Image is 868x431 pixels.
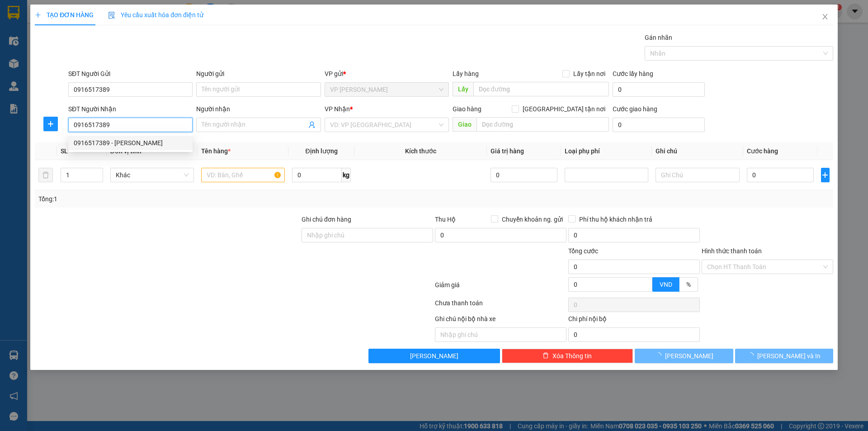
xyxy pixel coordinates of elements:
[613,118,705,132] input: Cước giao hàng
[821,168,830,182] button: plus
[453,70,479,77] span: Lấy hàng
[473,82,609,96] input: Dọc đường
[44,120,57,128] span: plus
[686,281,691,288] span: %
[453,105,481,113] span: Giao hàng
[660,281,672,288] span: VND
[38,194,335,204] div: Tổng: 1
[201,168,285,182] input: VD: Bàn, Ghế
[821,171,829,179] span: plus
[568,247,598,255] span: Tổng cước
[196,69,321,79] div: Người gửi
[568,314,700,327] div: Chi phí nội bộ
[405,147,436,155] span: Kích thước
[502,349,633,363] button: deleteXóa Thông tin
[702,247,762,255] label: Hình thức thanh toán
[655,352,665,359] span: loading
[68,69,193,79] div: SĐT Người Gửi
[613,70,653,77] label: Cước lấy hàng
[302,228,433,242] input: Ghi chú đơn hàng
[453,117,476,132] span: Giao
[665,351,713,361] span: [PERSON_NAME]
[434,280,567,296] div: Giảm giá
[652,142,743,160] th: Ghi chú
[435,216,456,223] span: Thu Hộ
[613,105,657,113] label: Cước giao hàng
[747,352,757,359] span: loading
[735,349,833,363] button: [PERSON_NAME] và In
[325,69,449,79] div: VP gửi
[330,83,443,96] span: VP Nghi Xuân
[342,168,351,182] span: kg
[435,327,566,342] input: Nhập ghi chú
[35,12,41,18] span: plus
[757,351,821,361] span: [PERSON_NAME] và In
[476,117,609,132] input: Dọc đường
[821,13,829,20] span: close
[35,11,94,19] span: TẠO ĐƠN HÀNG
[542,352,549,360] span: delete
[613,82,705,97] input: Cước lấy hàng
[570,69,609,79] span: Lấy tận nơi
[368,349,500,363] button: [PERSON_NAME]
[410,351,458,361] span: [PERSON_NAME]
[656,168,739,182] input: Ghi Chú
[201,147,231,155] span: Tên hàng
[434,298,567,314] div: Chưa thanh toán
[812,5,838,30] button: Close
[108,12,115,19] img: icon
[576,214,656,224] span: Phí thu hộ khách nhận trả
[747,147,778,155] span: Cước hàng
[519,104,609,114] span: [GEOGRAPHIC_DATA] tận nơi
[108,11,203,19] span: Yêu cầu xuất hóa đơn điện tử
[38,168,53,182] button: delete
[552,351,592,361] span: Xóa Thông tin
[302,216,351,223] label: Ghi chú đơn hàng
[645,34,672,41] label: Gán nhãn
[635,349,733,363] button: [PERSON_NAME]
[453,82,473,96] span: Lấy
[561,142,652,160] th: Loại phụ phí
[498,214,566,224] span: Chuyển khoản ng. gửi
[68,104,193,114] div: SĐT Người Nhận
[196,104,321,114] div: Người nhận
[305,147,337,155] span: Định lượng
[325,105,350,113] span: VP Nhận
[43,117,58,131] button: plus
[116,168,189,182] span: Khác
[61,147,68,155] span: SL
[435,314,566,327] div: Ghi chú nội bộ nhà xe
[491,147,524,155] span: Giá trị hàng
[308,121,316,128] span: user-add
[491,168,558,182] input: 0
[68,136,193,150] div: 0916517389 - anh bảo
[74,138,187,148] div: 0916517389 - [PERSON_NAME]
